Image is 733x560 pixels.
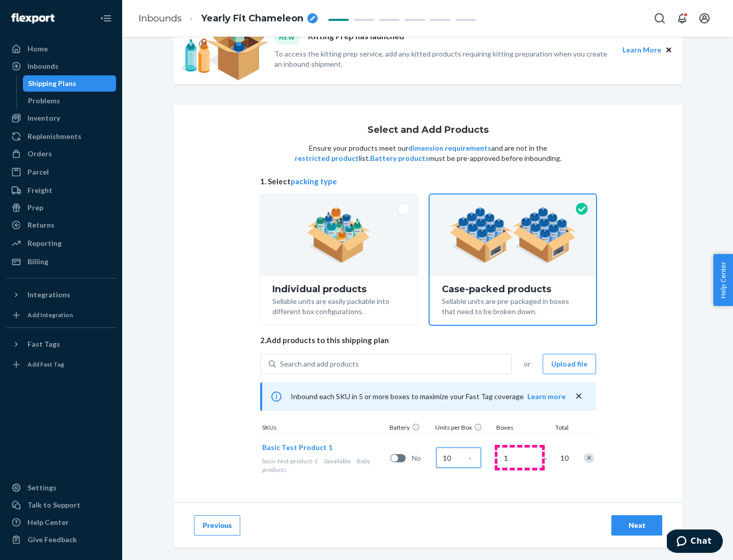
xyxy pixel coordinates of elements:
div: NEW [274,31,300,44]
div: Problems [28,96,60,106]
a: Settings [6,480,116,496]
span: 2. Add products to this shipping plan [260,335,596,346]
button: restricted product [295,153,359,163]
a: Problems [23,93,117,109]
p: Ensure your products meet our and are not in the list. must be pre-approved before inbounding. [294,143,562,163]
div: Replenishments [27,131,81,142]
button: Help Center [713,254,733,306]
div: Fast Tags [27,339,60,349]
a: Help Center [6,514,116,530]
img: Flexport logo [11,13,54,23]
div: Remove Item [584,453,594,463]
div: Inbounds [27,61,59,71]
span: No [412,453,432,463]
div: Give Feedback [27,535,77,545]
a: Orders [6,146,116,162]
button: Talk to Support [6,497,116,513]
a: Inventory [6,110,116,126]
div: Baby products [262,457,386,474]
button: Upload file [543,354,596,374]
button: Next [611,515,662,536]
span: or [524,359,530,369]
button: Basic Test Product 1 [262,442,332,453]
div: Home [27,44,48,54]
div: Search and add products [280,359,359,369]
h1: Select and Add Products [368,125,489,135]
button: Learn more [527,391,566,402]
p: To access the kitting prep service, add any kitted products requiring kitting preparation when yo... [274,49,613,69]
button: close [574,391,584,402]
span: basic-test-product-1 [262,457,318,465]
ol: breadcrumbs [130,4,326,34]
button: Learn More [623,44,661,55]
div: Freight [27,185,52,195]
div: Integrations [27,290,70,300]
img: case-pack.59cecea509d18c883b923b81aeac6d0b.png [449,207,576,263]
div: Help Center [27,517,69,527]
div: Sellable units are pre-packaged in boxes that need to be broken down. [442,294,584,317]
div: Orders [27,149,52,159]
button: Fast Tags [6,336,116,352]
a: Inbounds [138,13,182,24]
div: Inventory [27,113,60,123]
div: Parcel [27,167,49,177]
div: Add Fast Tag [27,360,64,369]
div: Inbound each SKU in 5 or more boxes to maximize your Fast Tag coverage [260,382,596,411]
img: individual-pack.facf35554cb0f1810c75b2bd6df2d64e.png [307,207,371,263]
a: Parcel [6,164,116,180]
a: Inbounds [6,58,116,74]
span: 0 available [324,457,351,465]
button: Battery products [370,153,429,163]
a: Prep [6,200,116,216]
button: Open notifications [672,8,692,29]
iframe: Opens a widget where you can chat to one of our agents [667,529,723,555]
button: Close [663,44,674,55]
span: Basic Test Product 1 [262,443,332,452]
div: Shipping Plans [28,78,76,89]
div: Next [620,520,654,530]
div: Units per Box [433,423,494,434]
div: Reporting [27,238,62,248]
button: Open Search Box [650,8,670,29]
p: Kitting Prep has launched [308,31,404,44]
div: Settings [27,483,57,493]
a: Add Integration [6,307,116,323]
button: Open account menu [694,8,715,29]
a: Returns [6,217,116,233]
input: Case Quantity [436,447,481,468]
a: Freight [6,182,116,199]
span: 1. Select [260,176,596,187]
div: Case-packed products [442,284,584,294]
button: Close Navigation [96,8,116,29]
a: Shipping Plans [23,75,117,92]
div: Individual products [272,284,405,294]
div: Battery [387,423,433,434]
a: Reporting [6,235,116,251]
div: Billing [27,257,48,267]
div: Add Integration [27,311,73,319]
button: packing type [291,176,337,187]
span: 10 [558,453,569,463]
div: Talk to Support [27,500,80,510]
a: Replenishments [6,128,116,145]
div: Sellable units are easily packable into different box configurations. [272,294,405,317]
div: Boxes [494,423,545,434]
div: Prep [27,203,43,213]
a: Add Fast Tag [6,356,116,373]
span: = [543,453,553,463]
input: Number of boxes [497,447,542,468]
button: Give Feedback [6,531,116,548]
button: dimension requirements [408,143,491,153]
div: Total [545,423,571,434]
a: Home [6,41,116,57]
div: Returns [27,220,54,230]
a: Billing [6,254,116,270]
span: Yearly Fit Chameleon [201,12,303,25]
button: Previous [194,515,240,536]
button: Integrations [6,287,116,303]
div: SKUs [260,423,387,434]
